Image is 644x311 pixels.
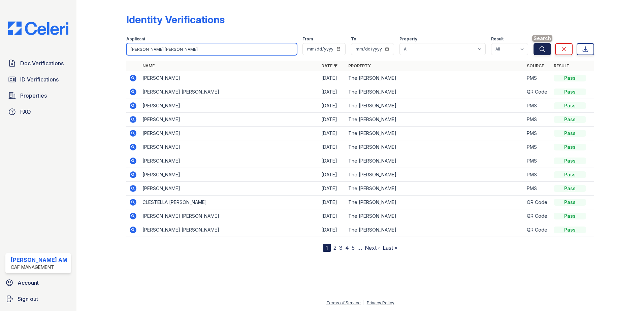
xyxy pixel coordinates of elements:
label: Applicant [126,36,145,42]
input: Search by name or phone number [126,43,297,55]
td: PMS [524,127,551,140]
td: QR Code [524,85,551,99]
td: [DATE] [319,99,346,113]
td: [PERSON_NAME] [PERSON_NAME] [140,85,319,99]
td: [DATE] [319,85,346,99]
td: The [PERSON_NAME] [346,154,524,168]
td: [DATE] [319,168,346,182]
a: Doc Verifications [5,57,71,70]
label: To [351,36,356,42]
a: 3 [339,244,343,251]
a: Property [348,63,371,68]
div: Pass [554,158,586,164]
td: [PERSON_NAME] [140,182,319,196]
div: Pass [554,144,586,150]
div: Pass [554,227,586,233]
a: Name [142,63,155,68]
a: Next › [365,244,380,251]
a: Account [3,276,74,289]
td: The [PERSON_NAME] [346,113,524,127]
div: Pass [554,116,586,123]
span: Doc Verifications [20,59,64,67]
td: [DATE] [319,127,346,140]
span: Sign out [18,295,38,303]
span: ID Verifications [20,75,59,83]
div: Pass [554,199,586,206]
td: [DATE] [319,209,346,223]
div: Pass [554,130,586,137]
td: [DATE] [319,223,346,237]
td: PMS [524,71,551,85]
td: The [PERSON_NAME] [346,196,524,209]
a: FAQ [5,105,71,118]
td: QR Code [524,209,551,223]
div: Identity Verifications [126,13,225,26]
label: Property [399,36,417,42]
a: Result [554,63,570,68]
td: CLESTELLA [PERSON_NAME] [140,196,319,209]
td: The [PERSON_NAME] [346,209,524,223]
td: The [PERSON_NAME] [346,223,524,237]
div: Pass [554,102,586,109]
td: The [PERSON_NAME] [346,71,524,85]
td: [PERSON_NAME] [140,99,319,113]
div: 1 [323,244,331,252]
div: Pass [554,213,586,219]
td: [PERSON_NAME] [140,71,319,85]
td: [PERSON_NAME] [140,154,319,168]
td: [DATE] [319,140,346,154]
td: [DATE] [319,196,346,209]
td: The [PERSON_NAME] [346,140,524,154]
a: Source [527,63,544,68]
td: [PERSON_NAME] [140,168,319,182]
td: PMS [524,154,551,168]
a: Sign out [3,292,74,306]
td: The [PERSON_NAME] [346,85,524,99]
td: PMS [524,113,551,127]
a: 2 [333,244,336,251]
a: Date ▼ [321,63,337,68]
td: [PERSON_NAME] [PERSON_NAME] [140,209,319,223]
a: Terms of Service [326,300,361,305]
td: [PERSON_NAME] [140,113,319,127]
div: | [363,300,364,305]
div: Pass [554,89,586,95]
span: Account [18,279,39,287]
div: CAF Management [11,264,67,271]
td: [DATE] [319,182,346,196]
button: Search [534,43,551,55]
td: [PERSON_NAME] [140,140,319,154]
td: The [PERSON_NAME] [346,127,524,140]
td: [PERSON_NAME] [140,127,319,140]
span: FAQ [20,108,31,116]
div: Pass [554,75,586,81]
a: ID Verifications [5,73,71,86]
a: Privacy Policy [367,300,394,305]
td: [PERSON_NAME] [PERSON_NAME] [140,223,319,237]
td: The [PERSON_NAME] [346,182,524,196]
a: Last » [383,244,397,251]
td: QR Code [524,223,551,237]
td: [DATE] [319,154,346,168]
span: Properties [20,92,47,100]
td: [DATE] [319,113,346,127]
label: From [302,36,313,42]
td: [DATE] [319,71,346,85]
a: 4 [345,244,349,251]
span: Search [532,35,552,42]
td: QR Code [524,196,551,209]
div: Pass [554,171,586,178]
td: PMS [524,168,551,182]
img: CE_Logo_Blue-a8612792a0a2168367f1c8372b55b34899dd931a85d93a1a3d3e32e68fde9ad4.png [3,22,74,35]
td: PMS [524,182,551,196]
div: Pass [554,185,586,192]
div: [PERSON_NAME] AM [11,256,67,264]
a: Properties [5,89,71,102]
td: The [PERSON_NAME] [346,168,524,182]
a: 5 [352,244,355,251]
td: The [PERSON_NAME] [346,99,524,113]
td: PMS [524,140,551,154]
span: … [357,244,362,252]
td: PMS [524,99,551,113]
